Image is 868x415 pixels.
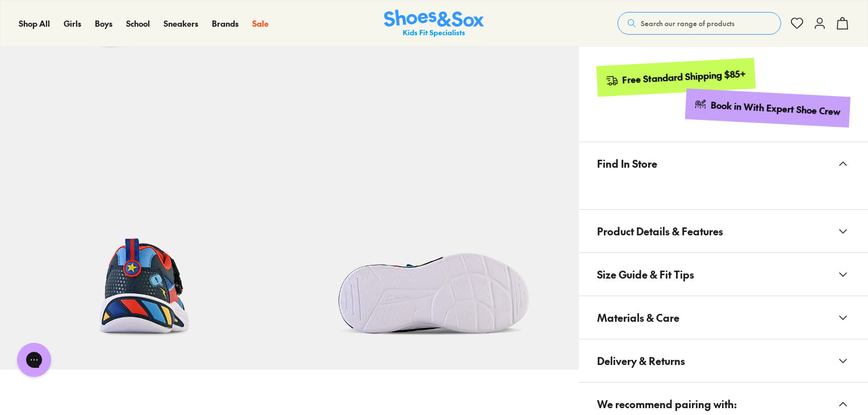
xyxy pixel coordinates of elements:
[579,253,868,296] button: Size Guide & Fit Tips
[19,18,50,29] span: Shop All
[252,18,269,29] span: Sale
[641,18,735,28] span: Search our range of products
[685,89,850,128] a: Book in With Expert Shoe Crew
[212,18,239,29] span: Brands
[289,80,578,370] img: Apollo Navy
[64,18,81,29] span: Girls
[711,99,841,118] div: Book in With Expert Shoe Crew
[597,258,694,291] span: Size Guide & Fit Tips
[252,18,269,30] a: Sale
[596,58,755,97] a: Free Standard Shipping $85+
[597,301,679,334] span: Materials & Care
[579,339,868,382] button: Delivery & Returns
[164,18,198,29] span: Sneakers
[126,18,150,30] a: School
[95,18,112,30] a: Boys
[19,18,50,30] a: Shop All
[11,339,57,381] iframe: Gorgias live chat messenger
[621,68,746,86] div: Free Standard Shipping $85+
[126,18,150,29] span: School
[95,18,112,29] span: Boys
[384,10,484,38] img: SNS_Logo_Responsive.svg
[597,185,850,196] iframe: Find in Store
[597,147,657,180] span: Find In Store
[384,10,484,38] a: Shoes & Sox
[64,18,81,30] a: Girls
[597,344,685,377] span: Delivery & Returns
[212,18,239,30] a: Brands
[164,18,198,30] a: Sneakers
[597,214,723,248] span: Product Details & Features
[579,210,868,252] button: Product Details & Features
[579,142,868,185] button: Find In Store
[617,12,781,35] button: Search our range of products
[579,296,868,339] button: Materials & Care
